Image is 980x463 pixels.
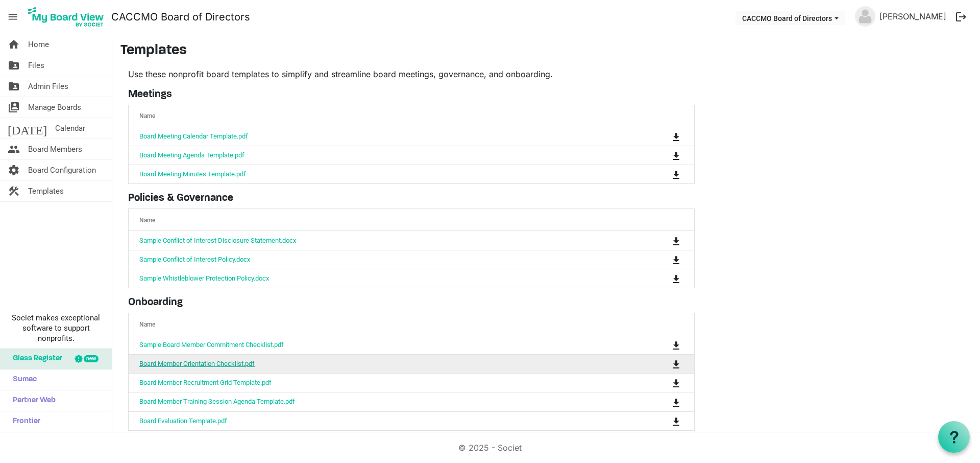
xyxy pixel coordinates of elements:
td: is Command column column header [630,335,694,354]
span: menu [3,7,22,27]
a: Board Evaluation Template.pdf [139,417,227,425]
a: Board Meeting Agenda Template.pdf [139,151,244,159]
h5: Onboarding [128,296,695,309]
button: Download [669,129,683,144]
a: Board Member Recruitment Grid Template.pdf [139,379,272,386]
img: My Board View Logo [25,4,107,30]
button: Download [669,233,683,247]
td: is Command column column header [630,165,694,183]
td: Board Meeting Calendar Template.pdf is template cell column header Name [129,127,630,146]
span: people [8,139,20,159]
button: CACCMO Board of Directors dropdownbutton [736,11,845,25]
a: Board Meeting Minutes Template.pdf [139,170,246,178]
div: new [84,355,99,362]
td: is Command column column header [630,392,694,411]
span: Sumac [8,369,37,390]
span: Frontier [8,411,40,432]
a: Sample Whistleblower Protection Policy.docx [139,274,269,282]
td: Board Meeting Minutes Template.pdf is template cell column header Name [129,165,630,183]
p: Use these nonprofit board templates to simplify and streamline board meetings, governance, and on... [128,68,695,80]
img: no-profile-picture.svg [855,6,875,27]
td: is Command column column header [630,411,694,430]
td: Board Member Recruitment Grid Template.pdf is template cell column header Name [129,373,630,392]
a: Sample Conflict of Interest Policy.docx [139,256,250,263]
h5: Meetings [128,88,695,101]
h3: Templates [120,42,972,60]
span: Name [139,321,155,328]
span: Name [139,217,155,224]
td: is Command column column header [630,146,694,165]
a: Board Member Training Session Agenda Template.pdf [139,398,295,405]
span: switch_account [8,97,20,118]
td: is Command column column header [630,354,694,373]
span: home [8,34,20,55]
span: folder_shared [8,55,20,76]
td: is Command column column header [630,127,694,146]
button: Download [669,357,683,371]
button: Download [669,414,683,428]
td: Board Member Orientation Checklist.pdf is template cell column header Name [129,354,630,373]
button: Download [669,148,683,163]
button: Download [669,167,683,181]
h5: Policies & Governance [128,192,695,204]
button: Download [669,337,683,352]
td: is Command column column header [630,250,694,269]
span: Glass Register [8,349,62,369]
a: CACCMO Board of Directors [111,7,250,27]
span: Admin Files [28,76,68,97]
span: Manage Boards [28,97,81,118]
span: settings [8,160,20,180]
td: is Command column column header [630,231,694,249]
a: © 2025 - Societ [458,443,522,453]
td: Board Member Training Session Agenda Template.pdf is template cell column header Name [129,392,630,411]
td: Sample Conflict of Interest Policy.docx is template cell column header Name [129,250,630,269]
span: Societ makes exceptional software to support nonprofits. [5,313,107,343]
td: Board Meeting Agenda Template.pdf is template cell column header Name [129,146,630,165]
span: Name [139,112,155,120]
td: Board Evaluation Template.pdf is template cell column header Name [129,411,630,430]
td: Sample Conflict of Interest Disclosure Statement.docx is template cell column header Name [129,231,630,249]
a: Sample Conflict of Interest Disclosure Statement.docx [139,237,296,244]
span: Calendar [55,118,85,138]
span: construction [8,181,20,201]
button: logout [950,6,972,28]
a: Sample Board Member Commitment Checklist.pdf [139,341,284,349]
span: Home [28,34,49,55]
a: [PERSON_NAME] [875,6,950,27]
button: Download [669,395,683,409]
a: Board Member Orientation Checklist.pdf [139,360,255,367]
td: Sample Board Member Commitment Checklist.pdf is template cell column header Name [129,335,630,354]
span: folder_shared [8,76,20,97]
span: Files [28,55,44,76]
td: is Command column column header [630,373,694,392]
span: Board Configuration [28,160,96,180]
span: [DATE] [8,118,47,138]
button: Download [669,376,683,390]
span: Templates [28,181,64,201]
a: Board Meeting Calendar Template.pdf [139,132,248,140]
span: Partner Web [8,390,56,411]
button: Download [669,271,683,286]
span: Board Members [28,139,82,159]
a: My Board View Logo [25,4,111,30]
td: Sample Whistleblower Protection Policy.docx is template cell column header Name [129,269,630,288]
button: Download [669,252,683,267]
td: is Command column column header [630,269,694,288]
